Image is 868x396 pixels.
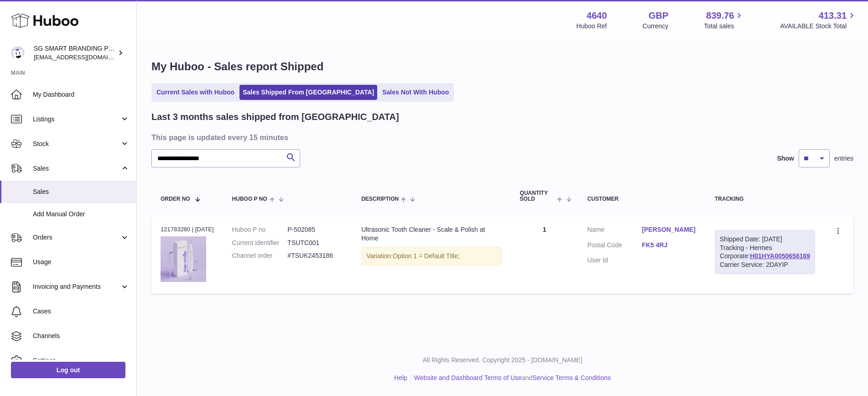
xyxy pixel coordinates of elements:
[33,233,120,242] span: Orders
[33,188,130,196] span: Sales
[704,22,744,31] span: Total sales
[834,154,853,163] span: entries
[393,252,460,260] span: Option 1 = Default Title;
[232,225,288,234] dt: Huboo P no
[239,85,377,100] a: Sales Shipped From [GEOGRAPHIC_DATA]
[379,85,452,100] a: Sales Not With Huboo
[780,22,857,31] span: AVAILABLE Stock Total
[153,85,238,100] a: Current Sales with Huboo
[780,10,857,31] a: 413.31 AVAILABLE Stock Total
[819,10,847,22] span: 413.31
[33,282,120,291] span: Invoicing and Payments
[232,239,288,247] dt: Current identifier
[642,225,696,234] a: [PERSON_NAME]
[642,241,696,250] a: FK5 4RJ
[511,216,578,293] td: 1
[33,332,130,340] span: Channels
[361,225,501,243] div: Ultrasonic Tooth Cleaner - Scale & Polish at Home
[361,196,399,202] span: Description
[34,53,134,61] span: [EMAIL_ADDRESS][DOMAIN_NAME]
[34,44,116,62] div: SG SMART BRANDING PTE. LTD.
[750,252,810,260] a: H01HYA0050658169
[33,164,120,173] span: Sales
[287,239,343,247] dd: TSUTC001
[532,374,611,381] a: Service Terms & Conditions
[720,261,810,269] div: Carrier Service: 2DAYIP
[232,196,267,202] span: Huboo P no
[33,140,120,148] span: Stock
[161,196,190,202] span: Order No
[720,235,810,244] div: Shipped Date: [DATE]
[232,251,288,260] dt: Channel order
[715,196,815,202] div: Tracking
[411,374,611,382] li: and
[33,307,130,316] span: Cases
[704,10,744,31] a: 839.76 Total sales
[706,10,734,22] span: 839.76
[587,196,696,202] div: Customer
[587,225,642,236] dt: Name
[287,251,343,260] dd: #TSUK2453186
[649,10,668,22] strong: GBP
[643,22,669,31] div: Currency
[287,225,343,234] dd: P-502085
[33,115,120,124] span: Listings
[151,111,399,123] h2: Last 3 months sales shipped from [GEOGRAPHIC_DATA]
[151,59,853,74] h1: My Huboo - Sales report Shipped
[520,190,555,202] span: Quantity Sold
[394,374,407,381] a: Help
[361,247,501,266] div: Variation:
[161,225,214,234] div: 121783280 | [DATE]
[587,10,607,22] strong: 4640
[33,90,130,99] span: My Dashboard
[11,46,25,60] img: uktopsmileshipping@gmail.com
[161,236,206,282] img: plaqueremoverforteethbestselleruk5.png
[33,258,130,266] span: Usage
[414,374,522,381] a: Website and Dashboard Terms of Use
[11,362,125,378] a: Log out
[587,256,642,265] dt: User Id
[151,132,851,142] h3: This page is updated every 15 minutes
[33,356,130,365] span: Settings
[715,230,815,275] div: Tracking - Hermes Corporate:
[577,22,607,31] div: Huboo Ref
[144,356,861,365] p: All Rights Reserved. Copyright 2025 - [DOMAIN_NAME]
[587,241,642,252] dt: Postal Code
[33,210,130,219] span: Add Manual Order
[777,154,794,163] label: Show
